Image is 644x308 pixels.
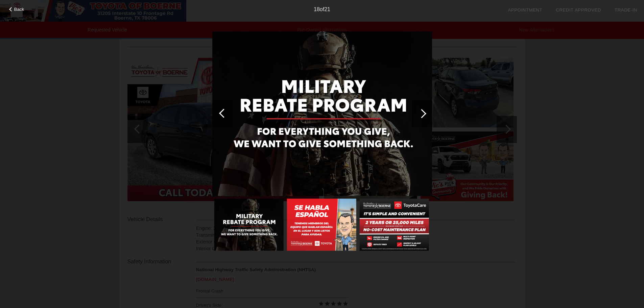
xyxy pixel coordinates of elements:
a: Trade-In [615,7,637,13]
img: image.aspx [359,199,429,251]
img: image.aspx [287,199,356,251]
a: Appointment [508,7,542,13]
span: Back [14,7,24,12]
span: 18 [314,6,320,12]
a: Credit Approved [556,7,601,13]
img: image.aspx [212,31,432,196]
span: 21 [324,6,330,12]
img: image.aspx [214,199,283,251]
